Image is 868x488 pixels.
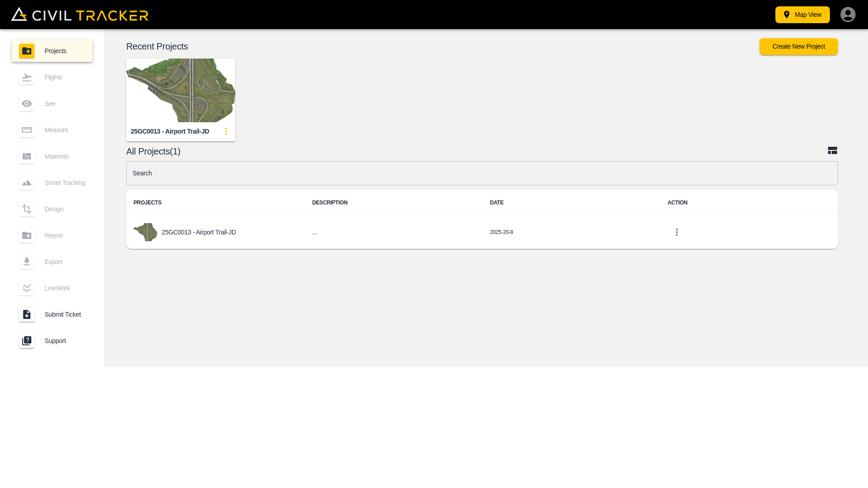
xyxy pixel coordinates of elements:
[12,330,93,352] a: Support
[44,337,85,344] span: Support
[133,223,157,241] img: project-image
[126,148,827,155] p: All Projects(1)
[126,190,838,249] table: project-list-table
[12,304,93,325] a: Submit Ticket
[162,229,236,236] p: 25GC0013 - Airport Trail-JD
[312,227,475,238] h6: ...
[759,38,838,55] button: Create New Project
[305,190,483,216] th: DESCRIPTION
[126,59,235,122] img: 25GC0013 - Airport Trail-JD
[126,190,305,216] th: PROJECTS
[483,216,660,249] td: 2025-20-8
[661,190,838,216] th: ACTION
[11,7,148,21] img: Civil Tracker
[12,40,93,62] a: Projects
[217,122,235,140] button: update-card-details
[126,43,759,50] p: Recent Projects
[131,127,209,136] div: 25GC0013 - Airport Trail-JD
[483,190,660,216] th: DATE
[775,6,830,23] button: Map View
[44,311,85,318] span: Submit Ticket
[44,47,85,55] span: Projects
